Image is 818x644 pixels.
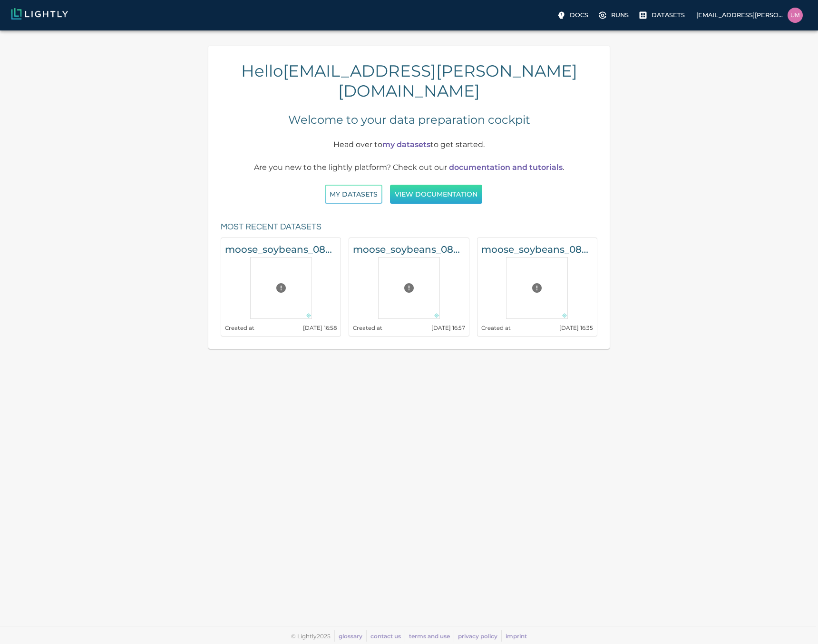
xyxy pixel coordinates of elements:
button: View documentation [390,185,482,204]
p: Are you new to the lightly platform? Check out our . [249,162,569,173]
button: Preview cannot be loaded. Please ensure the datasource is configured correctly and that the refer... [399,278,419,297]
p: Head over to to get started. [249,139,569,150]
a: contact us [370,633,401,640]
p: Docs [570,10,588,20]
button: Preview cannot be loaded. Please ensure the datasource is configured correctly and that the refer... [527,278,546,297]
small: [DATE] 16:35 [559,325,593,331]
h6: moose_soybeans_0806_nrg_similarity_with_less_tiling_2000_wo_tile_diversity [481,242,593,257]
label: Docs [555,8,592,23]
a: My Datasets [325,189,382,198]
img: Lightly [11,8,68,20]
p: Datasets [652,10,685,20]
small: Created at [225,325,254,331]
a: moose_soybeans_0806_nrg_similarity_with_less_tiling_2000_with_tile_diversity-crops-tiling-task-1P... [221,238,341,337]
a: View documentation [390,189,482,198]
img: uma.govindarajan@bluerivertech.com [788,8,803,23]
p: [EMAIL_ADDRESS][PERSON_NAME][DOMAIN_NAME] [696,10,784,20]
h6: Most recent datasets [221,220,321,235]
a: terms and use [409,633,450,640]
small: [DATE] 16:57 [431,325,465,331]
a: privacy policy [458,633,497,640]
a: imprint [506,633,527,640]
label: Datasets [636,8,689,23]
a: glossary [339,633,362,640]
span: © Lightly 2025 [291,633,331,640]
h6: moose_soybeans_0806_nrg_similarity_with_less_tiling_2000_with_tile_diversity-crops-tiling-task-1 [225,242,337,257]
small: Created at [481,325,511,331]
a: documentation and tutorials [449,163,563,172]
label: [EMAIL_ADDRESS][PERSON_NAME][DOMAIN_NAME]uma.govindarajan@bluerivertech.com [692,5,807,26]
button: Preview cannot be loaded. Please ensure the datasource is configured correctly and that the refer... [272,278,291,297]
h5: Welcome to your data preparation cockpit [288,112,530,128]
small: [DATE] 16:58 [303,325,337,331]
h4: Hello [EMAIL_ADDRESS][PERSON_NAME][DOMAIN_NAME] [216,61,602,101]
small: Created at [353,325,382,331]
a: moose_soybeans_0806_nrg_similarity_with_less_tiling_2000_wo_tile_diversityPreview cannot be loade... [477,238,597,337]
label: Runs [596,8,633,23]
p: Runs [611,10,629,20]
h6: moose_soybeans_0806_nrg_similarity_with_less_tiling_2000_with_tile_diversity [353,242,465,257]
a: my datasets [382,140,430,149]
button: My Datasets [325,185,382,204]
a: moose_soybeans_0806_nrg_similarity_with_less_tiling_2000_with_tile_diversityPreview cannot be loa... [349,238,469,337]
